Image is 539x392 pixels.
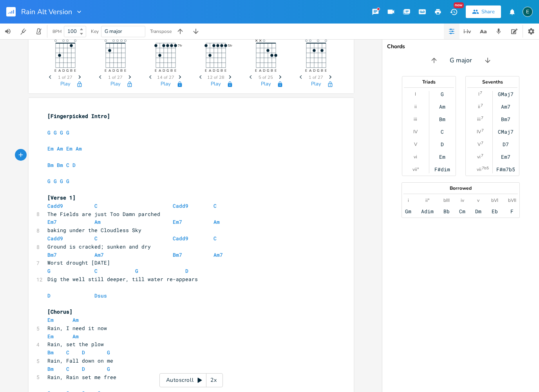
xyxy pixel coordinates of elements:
span: G [47,178,51,185]
span: 12 of 28 [207,75,224,80]
span: Am [72,316,79,323]
div: ii [414,103,417,110]
div: Eb [492,208,498,214]
span: Am [94,218,101,225]
text: E [124,68,126,73]
div: BPM [52,29,61,34]
span: Bm [47,162,54,169]
span: G [107,349,110,356]
span: Em [47,333,54,340]
span: C [213,235,217,242]
text: B [220,68,222,73]
text: × [259,37,262,44]
div: GMaj7 [498,91,514,97]
text: G [317,68,319,73]
sup: 7 [481,102,483,109]
span: G [60,178,63,185]
span: Rain, set the plow [47,341,104,348]
span: D [72,162,76,169]
span: C [66,162,69,169]
div: F#dim [434,166,450,172]
div: C [441,129,444,135]
div: Adim [421,208,434,214]
button: Play [261,81,271,88]
div: G [441,91,444,97]
span: Rain, I need it now [47,325,107,332]
text: E [104,68,106,73]
text: A [259,68,261,73]
text: D [62,68,65,73]
span: G major [450,56,472,65]
div: iii [477,116,481,122]
div: Sevenths [466,80,519,84]
div: D [441,141,444,147]
span: The Fields are just Too Damn parched [47,211,160,218]
div: I [478,91,479,97]
span: Rain Alt Version [21,8,72,15]
text: E [154,68,156,73]
div: easlakson [523,7,533,17]
div: ii [478,103,480,110]
div: F#m7b5 [496,166,515,172]
span: D [82,349,85,356]
div: Em [439,154,445,160]
span: Am7 [94,251,104,258]
span: G [47,267,51,274]
text: E [54,68,56,73]
text: B [120,68,122,73]
div: Transpose [150,29,172,34]
span: Cadd9 [173,202,188,209]
text: G [66,68,69,73]
div: Chords [387,44,534,49]
span: Dig the well still deeper, till water re-appears [47,276,198,283]
sup: 7 [481,152,483,159]
div: CMaj7 [498,129,514,135]
span: C [94,267,98,274]
button: Share [466,5,501,18]
text: D [162,68,165,73]
div: vii° [412,166,419,172]
span: Bm7 [173,251,182,258]
div: Cm [459,208,465,214]
div: D7 [503,141,509,147]
sup: 7 [480,90,482,96]
span: C [66,365,69,372]
div: Share [481,8,495,15]
span: G [107,365,110,372]
div: vi [414,154,417,160]
div: IV [477,129,481,135]
div: i [408,197,409,203]
span: Bm [47,349,54,356]
button: Play [211,81,221,88]
span: [Chorus] [47,308,72,315]
span: D [185,267,188,274]
text: × [255,37,258,44]
div: Autoscroll [159,373,223,387]
span: 1 of 27 [108,75,123,80]
text: G [116,68,119,73]
span: Am [213,218,220,225]
span: Em7 [47,218,57,225]
text: G [166,68,169,73]
span: Am [57,145,63,152]
text: E [324,68,326,73]
text: D [313,68,315,73]
span: 1 of 27 [58,75,72,80]
div: IV [413,129,418,135]
div: Bm [439,116,445,122]
div: vi [477,154,481,160]
span: Worst drought [DATE] [47,259,110,266]
div: iv [461,197,464,203]
span: Ground is cracked; sunken and dry [47,243,151,250]
div: Key [91,29,99,34]
span: Cadd9 [47,235,63,242]
div: New [454,2,464,8]
div: Am [439,103,445,110]
span: [Verse 1] [47,194,76,201]
text: G [266,68,269,73]
text: E [224,68,226,73]
text: B [70,68,72,73]
span: C [94,235,98,242]
text: A [208,68,211,73]
span: [Fingerpicked Intro] [47,113,110,120]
